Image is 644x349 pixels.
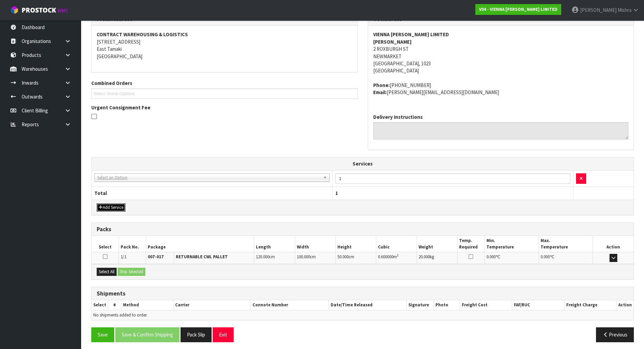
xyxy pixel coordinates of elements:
[329,300,407,310] th: Date/Time Released
[541,254,550,260] span: 0.000
[295,236,335,252] th: Width
[97,268,117,276] button: Select All
[91,7,634,347] span: Ship
[457,236,484,252] th: Temp. Required
[176,254,228,260] strong: RETURNABLE CWL PALLET
[373,16,629,22] h3: To Address
[57,7,68,14] small: WMS
[254,236,295,252] th: Length
[335,190,338,196] span: 1
[618,7,631,13] span: Mishra
[593,236,634,252] th: Action
[335,252,376,264] td: cm
[376,236,417,252] th: Cubic
[419,254,430,260] span: 20.000
[92,157,634,170] th: Services
[373,31,629,74] address: 2 ROXBURGH ST NEWMARKET [GEOGRAPHIC_DATA], 1023 [GEOGRAPHIC_DATA]
[254,252,295,264] td: cm
[337,254,349,260] span: 50.000
[97,16,352,22] h3: From Address
[397,253,399,258] sup: 3
[213,327,234,342] button: Exit
[373,39,412,45] strong: [PERSON_NAME]
[512,300,564,310] th: FAF/RUC
[335,236,376,252] th: Height
[373,89,387,95] strong: email
[91,80,132,87] label: Combined Orders
[92,300,108,310] th: Select
[181,327,212,342] button: Pack Slip
[115,327,180,342] button: Save & Confirm Shipping
[119,236,146,252] th: Pack No.
[484,252,539,264] td: ℃
[460,300,512,310] th: Freight Cost
[148,254,164,260] strong: 007-017
[417,252,457,264] td: kg
[373,82,629,96] address: [PHONE_NUMBER] [PERSON_NAME][EMAIL_ADDRESS][DOMAIN_NAME]
[376,252,417,264] td: m
[121,300,173,310] th: Method
[378,254,393,260] span: 0.600000
[479,6,557,12] strong: V04 - VIENNA [PERSON_NAME] LIMITED
[407,300,434,310] th: Signature
[10,6,19,14] img: cube-alt.png
[539,236,593,252] th: Max. Temperature
[97,203,125,212] button: Add Service
[22,6,56,15] span: ProStock
[146,236,254,252] th: Package
[97,226,628,233] h3: Packs
[373,31,449,38] strong: VIENNA [PERSON_NAME] LIMITED
[92,187,332,200] th: Total
[251,300,329,310] th: Connote Number
[475,4,561,15] a: V04 - VIENNA [PERSON_NAME] LIMITED
[297,254,310,260] span: 100.000
[616,300,634,310] th: Action
[295,252,335,264] td: cm
[108,300,121,310] th: #
[121,254,126,260] span: 1/1
[97,31,188,38] strong: CONTRACT WAREHOUSING & LOGISTICS
[539,252,593,264] td: ℃
[118,268,145,276] button: Ship Selected
[256,254,269,260] span: 120.000
[417,236,457,252] th: Weight
[92,310,634,320] td: No shipments added to order.
[580,7,617,13] span: [PERSON_NAME]
[564,300,616,310] th: Freight Charge
[484,236,539,252] th: Min. Temperature
[97,290,628,297] h3: Shipments
[434,300,460,310] th: Photo
[373,82,390,88] strong: phone
[173,300,251,310] th: Carrier
[373,113,423,121] label: Delivery Instructions
[91,327,114,342] button: Save
[91,104,150,111] label: Urgent Consignment Fee
[97,174,320,182] span: Select an Option
[596,327,634,342] button: Previous
[486,254,496,260] span: 0.000
[97,31,352,60] address: [STREET_ADDRESS] East Tamaki [GEOGRAPHIC_DATA]
[92,236,119,252] th: Select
